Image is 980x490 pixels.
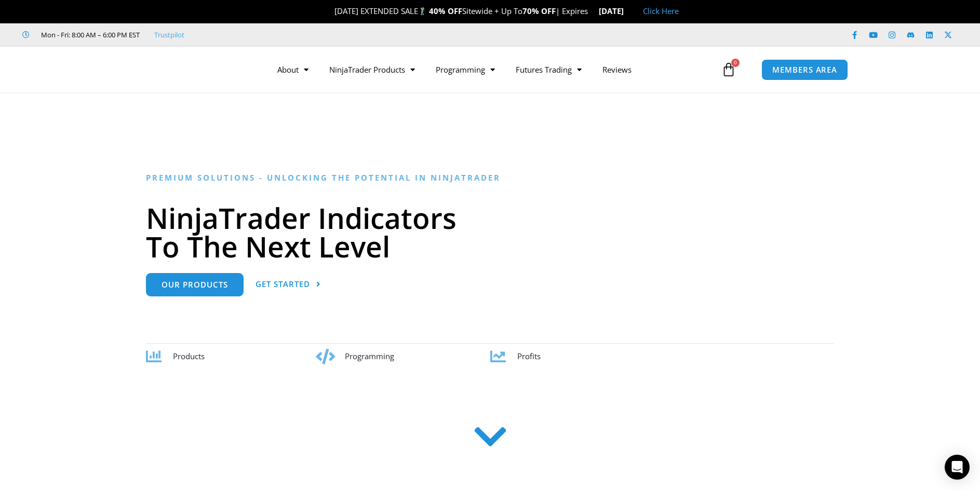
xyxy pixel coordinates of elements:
span: Our Products [162,281,228,289]
strong: 70% OFF [522,6,556,16]
img: 🏌️‍♂️ [419,7,426,15]
strong: 40% OFF [429,6,462,16]
span: Programming [345,351,394,361]
a: Get Started [256,273,321,296]
a: Reviews [592,58,642,81]
a: About [267,58,319,81]
a: Click Here [643,6,679,16]
img: LogoAI | Affordable Indicators – NinjaTrader [118,51,230,88]
h1: NinjaTrader Indicators To The Next Level [146,203,834,261]
strong: [DATE] [599,6,633,16]
a: Programming [425,58,505,81]
h6: Premium Solutions - Unlocking the Potential in NinjaTrader [146,173,834,183]
img: 🏭 [624,7,632,15]
span: 0 [731,59,740,67]
a: Our Products [146,273,244,296]
div: Open Intercom Messenger [945,455,970,480]
img: ⌛ [588,7,596,15]
span: Products [173,351,205,361]
nav: Menu [267,58,719,81]
a: NinjaTrader Products [319,58,425,81]
img: 🎉 [326,7,334,15]
span: Mon - Fri: 8:00 AM – 6:00 PM EST [38,29,140,41]
a: Trustpilot [154,29,184,41]
a: 0 [706,55,751,85]
a: MEMBERS AREA [761,59,848,80]
span: MEMBERS AREA [772,66,837,74]
span: Profits [517,351,541,361]
span: [DATE] EXTENDED SALE Sitewide + Up To | Expires [324,6,599,16]
a: Futures Trading [505,58,592,81]
span: Get Started [256,280,310,288]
